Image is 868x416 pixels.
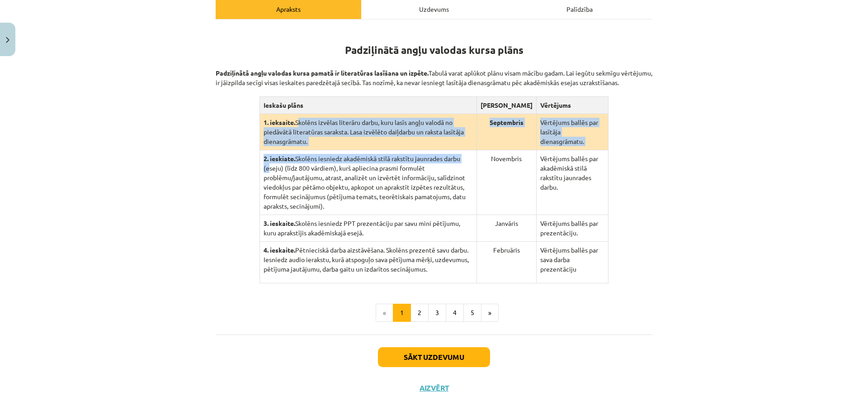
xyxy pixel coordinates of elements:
th: [PERSON_NAME] [476,97,536,114]
p: Tabulā varat aplūkot plānu visam mācību gadam. Lai iegūtu sekmīgu vērtējumu, ir jāizpilda secīgi ... [216,59,652,87]
td: Vērtējums ballēs par prezentāciju. [536,215,608,242]
p: Februāris [481,245,533,255]
button: 2 [410,304,429,322]
button: 1 [393,304,411,322]
button: Aizvērt [417,383,451,392]
td: Vērtējums ballēs par akadēmiskā stilā rakstītu jaunrades darbu. [536,150,608,215]
strong: Padziļinātā angļu valodas kursa pamatā ir literatūras lasīšana un izpēte. [216,69,429,77]
td: Vērtējums ballēs par sava darba prezentāciju [536,242,608,283]
td: Skolēns iesniedz PPT prezentāciju par savu mini pētījumu, kuru aprakstījis akadēmiskajā esejā. [259,215,476,242]
td: Skolēns izvēlas literāru darbu, kuru lasīs angļu valodā no piedāvātā literatūras saraksta. Lasa i... [259,114,476,150]
img: icon-close-lesson-0947bae3869378f0d4975bcd49f059093ad1ed9edebbc8119c70593378902aed.svg [6,37,9,43]
td: Novembris [476,150,536,215]
td: Vērtējums ballēs par lasītāja dienasgrāmatu. [536,114,608,150]
strong: Padziļinātā angļu valodas kursa plāns [345,43,524,57]
strong: 4. ieskaite. [264,246,295,254]
p: Pētnieciskā darba aizstāvēšana. Skolēns prezentē savu darbu. Iesniedz audio ierakstu, kurā atspog... [264,245,473,274]
strong: Septembris [490,118,524,126]
button: » [481,304,499,322]
th: Vērtējums [536,97,608,114]
button: 5 [463,304,481,322]
button: 3 [428,304,446,322]
nav: Page navigation example [216,304,652,322]
button: 4 [446,304,464,322]
td: Skolēns iesniedz akadēmiskā stilā rakstītu jaunrades darbu (eseju) (līdz 800 vārdiem), kurš aplie... [259,150,476,215]
strong: 2. ieskiate. [264,154,295,163]
strong: 3. ieskaite. [264,219,295,227]
button: Sākt uzdevumu [378,347,490,367]
th: Ieskašu plāns [259,97,476,114]
td: Janvāris [476,215,536,242]
strong: 1. ieksaite. [264,118,295,126]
